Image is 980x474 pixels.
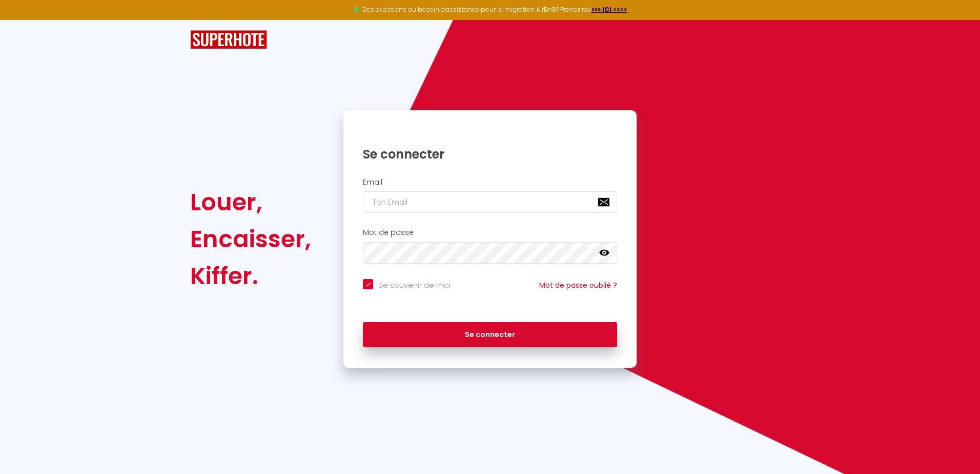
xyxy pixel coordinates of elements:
[363,228,617,237] h2: Mot de passe
[591,5,627,14] a: >>> ICI <<<<
[190,258,311,294] div: Kiffer.
[363,146,617,162] h1: Se connecter
[190,184,311,221] div: Louer,
[190,30,267,49] img: SuperHote logo
[539,280,617,290] a: Mot de passe oublié ?
[363,191,617,213] input: Ton Email
[363,322,617,348] button: Se connecter
[190,221,311,258] div: Encaisser,
[363,178,617,187] h2: Email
